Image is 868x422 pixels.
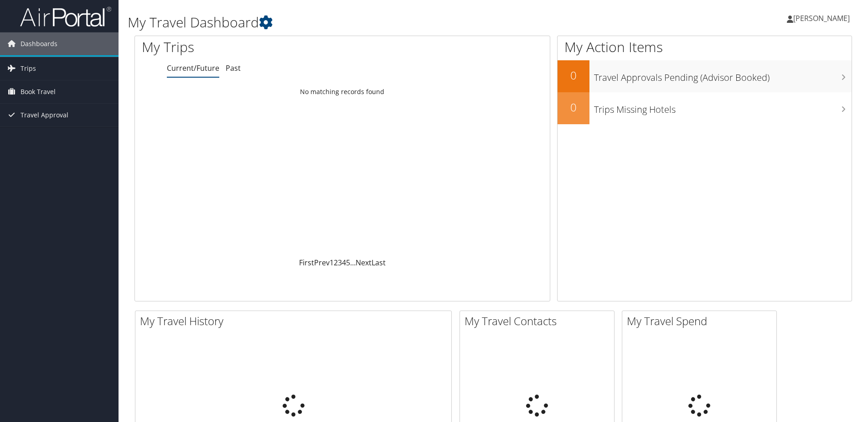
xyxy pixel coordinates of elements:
[558,37,852,57] h1: My Action Items
[356,258,372,268] a: Next
[627,313,776,329] h2: My Travel Spend
[167,63,219,73] a: Current/Future
[299,258,314,268] a: First
[350,258,356,268] span: …
[558,68,589,83] h2: 0
[594,99,852,116] h3: Trips Missing Hotels
[142,37,370,57] h1: My Trips
[140,313,451,329] h2: My Travel History
[226,63,241,73] a: Past
[594,67,852,84] h3: Travel Approvals Pending (Advisor Booked)
[793,13,850,23] span: [PERSON_NAME]
[21,32,57,55] span: Dashboards
[346,258,350,268] a: 5
[330,258,334,268] a: 1
[558,100,589,115] h2: 0
[21,104,68,127] span: Travel Approval
[338,258,342,268] a: 3
[787,5,859,32] a: [PERSON_NAME]
[372,258,386,268] a: Last
[20,6,111,27] img: airportal-logo.png
[465,313,614,329] h2: My Travel Contacts
[21,80,56,103] span: Book Travel
[314,258,330,268] a: Prev
[558,92,852,124] a: 0Trips Missing Hotels
[558,60,852,92] a: 0Travel Approvals Pending (Advisor Booked)
[135,84,550,100] td: No matching records found
[342,258,346,268] a: 4
[334,258,338,268] a: 2
[128,13,615,32] h1: My Travel Dashboard
[21,57,36,80] span: Trips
